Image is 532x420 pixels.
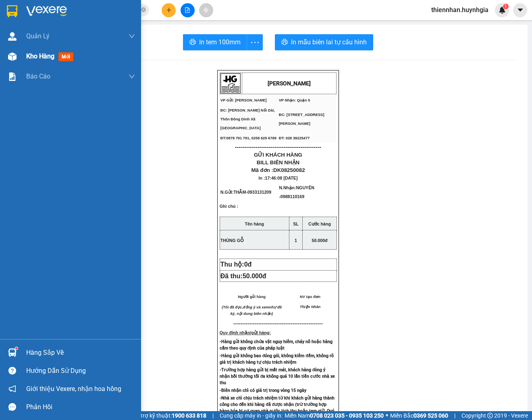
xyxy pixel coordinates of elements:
span: Miền Bắc [390,411,448,420]
img: logo-vxr [7,5,17,17]
strong: 0369 525 060 [414,412,448,419]
span: Hỗ trợ kỹ thuật: [132,411,206,420]
span: Báo cáo [26,71,50,81]
span: | [454,411,455,420]
span: notification [8,385,16,393]
span: In : [259,176,298,180]
span: question-circle [8,367,16,374]
span: thiennhan.huynhgia [425,5,495,15]
span: NGUYÊN - [279,185,314,199]
span: Giới thiệu Vexere, nhận hoa hồng [26,384,121,394]
strong: 1900 633 818 [172,412,206,419]
span: 0933131209 [247,190,271,194]
span: 17:46:08 [DATE] [265,176,298,180]
div: NGUYÊN [77,17,133,26]
span: close-circle [141,6,146,14]
span: 50.000đ [243,273,266,279]
span: 50.000đ [312,238,327,243]
span: 0đ [244,261,252,268]
span: VP Gửi: [PERSON_NAME] [220,98,267,102]
span: In mẫu biên lai tự cấu hình [291,37,367,47]
div: Hướng dẫn sử dụng [26,365,135,377]
span: DK08250082 [273,167,305,173]
span: Thiện Nhân [300,305,321,309]
button: aim [199,3,213,17]
button: more [247,34,263,50]
div: [PERSON_NAME] [7,7,71,25]
img: solution-icon [8,72,17,81]
span: ĐC: [PERSON_NAME] Nối Dài, Thôn Đông Dinh Xã [GEOGRAPHIC_DATA] [220,108,275,130]
img: warehouse-icon [8,32,17,41]
span: ĐC: [STREET_ADDRESS][PERSON_NAME] [279,113,324,126]
span: ----------------------------------------------- [239,321,323,327]
div: Quận 5 [77,7,133,17]
span: Ghi chú : [220,204,238,215]
sup: 1 [503,4,509,9]
span: printer [281,39,288,46]
strong: -Nhà xe chỉ chịu trách nhiệm từ khi khách gửi hàng thành công cho đến khi hàng đã được nhận (trừ ... [220,395,335,420]
span: Người gửi hàng [238,295,266,299]
span: GỬI KHÁCH HÀNG [254,152,302,158]
span: Gửi: [7,7,19,15]
span: Đã thu: [220,273,266,279]
span: Quản Lý [26,31,50,41]
div: THẮM [7,25,71,35]
span: | [212,411,214,420]
span: plus [166,7,172,13]
span: more [247,37,262,48]
span: Miền Nam [285,411,384,420]
strong: -Biên nhận chỉ có giá trị trong vòng 15 ngày [220,388,306,393]
span: --- [233,321,239,327]
strong: -Trường hợp hàng gửi bị mất mát, khách hàng đòng ý nhận bồi thường tối đa không quá 10 lần tiền c... [220,367,335,385]
span: 1 [504,4,507,9]
span: Thu hộ: [220,261,255,268]
strong: [PERSON_NAME] [268,80,311,87]
div: 50.000 [6,51,73,60]
span: ---------------------------------------------- [235,144,321,150]
span: aim [203,7,209,13]
span: message [8,403,16,411]
span: 0988110169 [281,194,304,199]
img: logo [220,73,241,93]
span: - [246,190,271,194]
span: VP Nhận: Quận 5 [279,98,310,102]
span: THẮM [233,190,246,194]
button: plus [162,3,176,17]
span: Đã thu : [6,52,31,60]
div: Hàng sắp về [26,347,135,359]
span: mới [58,52,73,61]
span: printer [189,39,196,46]
div: 0933131209 [7,35,71,46]
span: Nhận: [77,8,96,16]
span: down [129,33,135,39]
span: ĐT: 028 39225477 [279,136,310,140]
button: printerIn tem 100mm [183,34,247,50]
img: warehouse-icon [8,52,17,61]
span: N.Nhận: [279,185,314,199]
em: (Tôi đã đọc,đồng ý và xem [222,305,269,309]
strong: Tên hàng [245,221,264,226]
strong: Quy định nhận/gửi hàng: [220,330,271,335]
strong: Cước hàng [308,221,331,226]
span: THÙNG GỖ [220,238,244,243]
span: caret-down [517,6,524,14]
em: như đã ký, nội dung biên nhận) [231,305,282,316]
span: Cung cấp máy in - giấy in: [220,411,283,420]
strong: 0708 023 035 - 0935 103 250 [310,412,384,419]
img: warehouse-icon [8,348,17,357]
img: icon-new-feature [499,6,506,14]
span: down [129,73,135,80]
span: file-add [185,7,190,13]
button: caret-down [513,3,527,17]
button: file-add [181,3,195,17]
span: close-circle [141,7,146,12]
span: ĐT:0878 791 791, 0258 629 6789 [220,136,276,140]
button: printerIn mẫu biên lai tự cấu hình [275,34,373,50]
div: 0988110169 [77,26,133,37]
span: copyright [487,413,493,418]
span: 1 [295,238,297,243]
span: BILL BIÊN NHẬN [257,159,300,166]
strong: SL [293,221,299,226]
span: Mã đơn : [251,167,305,173]
strong: -Hàng gửi không bao đóng gói, không kiểm đếm, không rõ giá trị khách hàng tự chịu trách nhiệm [220,353,334,365]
